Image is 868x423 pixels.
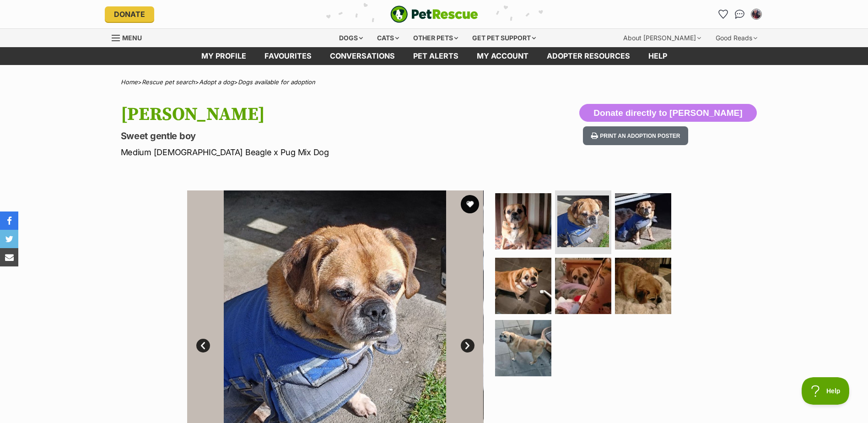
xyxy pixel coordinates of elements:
div: Cats [371,29,405,47]
iframe: Help Scout Beacon - Open [802,377,850,405]
a: Dogs available for adoption [238,78,315,86]
ul: Account quick links [716,7,764,22]
img: Photo of Vinnie [495,193,551,249]
a: Prev [196,339,210,352]
button: favourite [461,195,479,213]
img: chat-41dd97257d64d25036548639549fe6c8038ab92f7586957e7f3b1b290dea8141.svg [735,10,744,19]
a: conversations [321,47,404,65]
a: Conversations [733,7,747,22]
a: Adopter resources [538,47,639,65]
p: Sweet gentle boy [121,130,508,142]
a: Rescue pet search [142,78,195,86]
p: Medium [DEMOGRAPHIC_DATA] Beagle x Pug Mix Dog [121,146,508,158]
div: Other pets [407,29,464,47]
span: Menu [122,34,142,42]
div: Dogs [333,29,369,47]
a: Favourites [255,47,321,65]
button: Print an adoption poster [583,126,688,145]
button: Donate directly to [PERSON_NAME] [579,104,756,122]
img: Photo of Vinnie [555,258,611,314]
img: Photo of Vinnie [495,320,551,376]
a: Adopt a dog [199,78,234,86]
div: Get pet support [466,29,542,47]
h1: [PERSON_NAME] [121,104,508,125]
img: Photo of Vinnie [615,258,671,314]
img: logo-e224e6f780fb5917bec1dbf3a21bbac754714ae5b6737aabdf751b685950b380.svg [390,5,478,23]
a: Favourites [716,7,731,22]
div: About [PERSON_NAME] [617,29,707,47]
img: Photo of Vinnie [495,258,551,314]
a: Menu [112,29,148,45]
a: Donate [105,6,154,22]
img: Photo of Vinnie [615,193,671,249]
img: Nina lenk profile pic [752,10,761,19]
button: My account [749,7,764,22]
div: Good Reads [709,29,764,47]
a: Next [461,339,474,352]
img: Photo of Vinnie [557,195,609,247]
div: > > > [98,79,771,86]
a: Help [639,47,676,65]
a: Pet alerts [404,47,468,65]
a: My profile [192,47,255,65]
a: My account [468,47,538,65]
a: Home [121,78,138,86]
a: PetRescue [390,5,478,23]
